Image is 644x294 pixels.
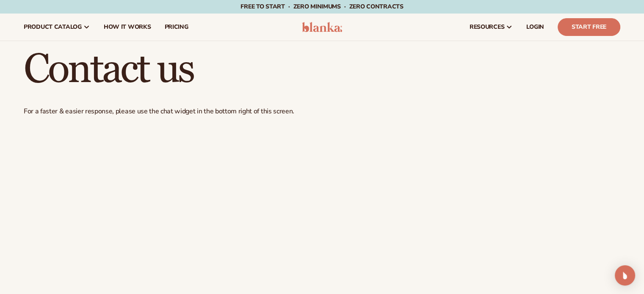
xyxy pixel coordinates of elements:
img: logo [302,22,342,32]
a: product catalog [17,14,97,41]
a: Start Free [558,18,620,36]
span: Free to start · ZERO minimums · ZERO contracts [240,3,403,11]
span: resources [470,24,504,30]
a: How It Works [97,14,158,41]
a: resources [463,14,520,41]
span: How It Works [104,24,151,30]
a: LOGIN [520,14,551,41]
span: LOGIN [526,24,544,30]
p: For a faster & easier response, please use the chat widget in the bottom right of this screen. [24,107,620,116]
span: pricing [164,24,188,30]
h1: Contact us [24,49,620,90]
div: Open Intercom Messenger [615,265,635,286]
span: product catalog [24,24,82,30]
a: pricing [158,14,195,41]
